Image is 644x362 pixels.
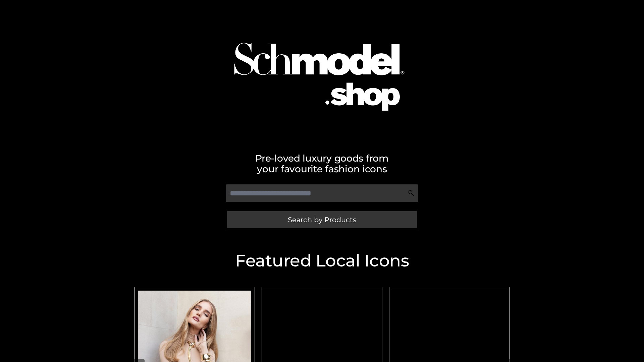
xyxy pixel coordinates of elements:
h2: Pre-loved luxury goods from your favourite fashion icons [131,153,513,174]
span: Search by Products [288,216,356,223]
a: Search by Products [227,211,417,228]
img: Search Icon [408,190,415,196]
h2: Featured Local Icons​ [131,252,513,269]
